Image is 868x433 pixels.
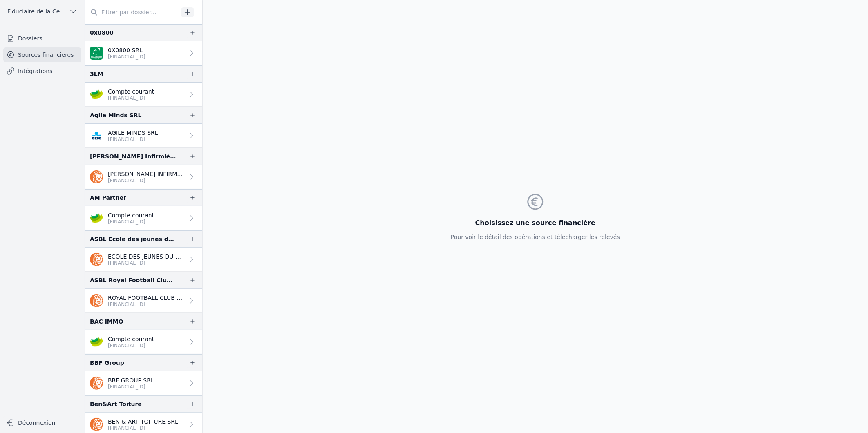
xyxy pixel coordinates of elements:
img: ing.png [90,170,103,183]
a: Intégrations [3,64,81,78]
div: ASBL Royal Football Club [PERSON_NAME] [90,275,176,285]
p: [FINANCIAL_ID] [108,95,154,101]
p: [FINANCIAL_ID] [108,219,154,225]
p: [FINANCIAL_ID] [108,342,154,349]
img: ing.png [90,294,103,307]
img: BNP_BE_BUSINESS_GEBABEBB.png [90,47,103,60]
div: AM Partner [90,193,126,203]
span: Fiduciaire de la Cense & Associés [7,7,66,16]
div: ASBL Ecole des jeunes du Royal football Club Hannutois [90,234,176,244]
a: AGILE MINDS SRL [FINANCIAL_ID] [85,124,202,148]
p: 0X0800 SRL [108,46,145,54]
h3: Choisissez une source financière [451,218,620,228]
img: crelan.png [90,335,103,348]
a: ECOLE DES JEUNES DU ROYAL FOOTBALL CLUB WALLONIA HANNUT ASBL [FINANCIAL_ID] [85,248,202,272]
a: ROYAL FOOTBALL CLUB WALLONIA HANNUT ASBL [FINANCIAL_ID] [85,289,202,313]
div: Ben&Art Toiture [90,399,142,409]
a: Compte courant [FINANCIAL_ID] [85,206,202,230]
a: BBF GROUP SRL [FINANCIAL_ID] [85,371,202,395]
img: crelan.png [90,212,103,225]
p: [FINANCIAL_ID] [108,384,154,390]
p: BEN & ART TOITURE SRL [108,417,178,426]
p: [PERSON_NAME] INFIRMIERE SCOMM [108,170,184,178]
p: Pour voir le détail des opérations et télécharger les relevés [451,233,620,241]
a: Compte courant [FINANCIAL_ID] [85,83,202,107]
div: Agile Minds SRL [90,110,142,120]
p: [FINANCIAL_ID] [108,260,184,266]
button: Fiduciaire de la Cense & Associés [3,5,81,18]
a: 0X0800 SRL [FINANCIAL_ID] [85,41,202,65]
div: BAC IMMO [90,317,123,326]
p: [FINANCIAL_ID] [108,425,178,431]
p: Compte courant [108,335,154,343]
img: ing.png [90,377,103,390]
button: Déconnexion [3,416,81,429]
p: ROYAL FOOTBALL CLUB WALLONIA HANNUT ASBL [108,294,184,302]
img: CBC_CREGBEBB.png [90,129,103,142]
p: BBF GROUP SRL [108,376,154,384]
img: crelan.png [90,88,103,101]
div: 0x0800 [90,28,114,38]
a: Dossiers [3,31,81,46]
p: [FINANCIAL_ID] [108,301,184,308]
div: [PERSON_NAME] Infirmière [90,152,176,161]
img: ing.png [90,418,103,431]
p: [FINANCIAL_ID] [108,177,184,184]
div: BBF Group [90,358,124,368]
p: Compte courant [108,211,154,219]
p: [FINANCIAL_ID] [108,54,145,60]
input: Filtrer par dossier... [85,5,178,20]
img: ing.png [90,253,103,266]
p: [FINANCIAL_ID] [108,136,158,143]
a: Sources financières [3,47,81,62]
p: AGILE MINDS SRL [108,129,158,137]
div: 3LM [90,69,103,79]
a: [PERSON_NAME] INFIRMIERE SCOMM [FINANCIAL_ID] [85,165,202,189]
a: Compte courant [FINANCIAL_ID] [85,330,202,354]
p: ECOLE DES JEUNES DU ROYAL FOOTBALL CLUB WALLONIA HANNUT ASBL [108,252,184,261]
p: Compte courant [108,87,154,96]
